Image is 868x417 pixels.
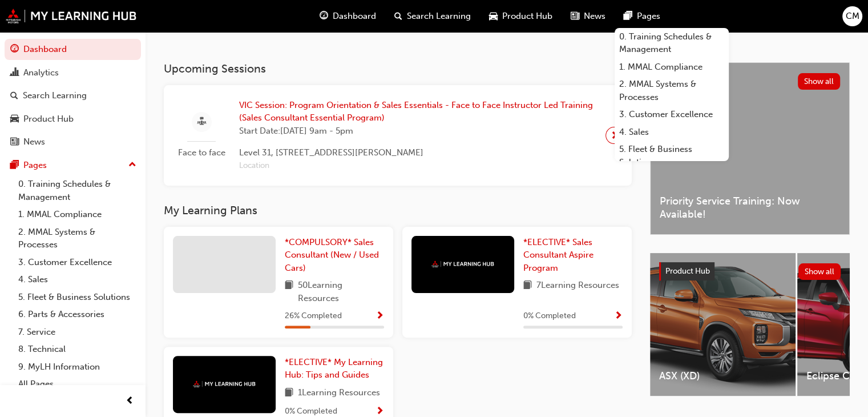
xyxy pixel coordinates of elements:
[239,99,596,125] span: VIC Session: Program Orientation & Sales Essentials - Face to Face Instructor Led Training (Sales...
[5,109,141,130] a: Product Hub
[523,237,594,273] span: *ELECTIVE* Sales Consultant Aspire Program
[523,310,576,323] span: 0 % Completed
[10,161,19,171] span: pages-icon
[10,114,19,125] span: car-icon
[285,236,384,275] a: *COMPULSORY* Sales Consultant (New / Used Cars)
[614,309,623,323] button: Show Progress
[285,356,384,382] a: *ELECTIVE* My Learning Hub: Tips and Guides
[164,204,632,217] h3: My Learning Plans
[23,159,47,172] div: Pages
[798,263,841,280] button: Show all
[10,137,19,147] span: news-icon
[5,37,141,155] button: DashboardAnalyticsSearch LearningProduct HubNews
[614,311,623,322] span: Show Progress
[126,394,134,408] span: prev-icon
[637,10,660,23] span: Pages
[665,266,710,276] span: Product Hub
[624,9,632,23] span: pages-icon
[14,306,141,323] a: 6. Parts & Accessories
[14,323,141,341] a: 7. Service
[650,253,796,396] a: ASX (XD)
[615,5,669,28] a: pages-iconPages
[659,370,786,383] span: ASX (XD)
[6,9,137,23] img: mmal
[5,155,141,176] button: Pages
[615,123,729,141] a: 4. Sales
[298,279,384,304] span: 50 Learning Resources
[615,141,729,171] a: 5. Fleet & Business Solutions
[385,5,480,28] a: search-iconSearch Learning
[285,279,293,304] span: book-icon
[23,113,74,126] div: Product Hub
[285,310,342,323] span: 26 % Completed
[14,358,141,376] a: 9. MyLH Information
[562,5,615,28] a: news-iconNews
[14,288,141,306] a: 5. Fleet & Business Solutions
[615,75,729,106] a: 2. MMAL Systems & Processes
[615,106,729,123] a: 3. Customer Excellence
[5,62,141,83] a: Analytics
[239,125,596,138] span: Start Date: [DATE] 9am - 5pm
[197,115,206,129] span: sessionType_FACE_TO_FACE-icon
[846,10,859,23] span: CM
[333,10,376,23] span: Dashboard
[660,72,840,90] a: Latest NewsShow all
[14,375,141,393] a: All Pages
[523,236,623,275] a: *ELECTIVE* Sales Consultant Aspire Program
[376,407,384,417] span: Show Progress
[5,39,141,60] a: Dashboard
[173,94,623,177] a: Face to faceVIC Session: Program Orientation & Sales Essentials - Face to Face Instructor Led Tra...
[23,89,87,102] div: Search Learning
[431,260,494,268] img: mmal
[14,254,141,271] a: 3. Customer Excellence
[376,311,384,322] span: Show Progress
[14,223,141,254] a: 2. MMAL Systems & Processes
[128,158,136,173] span: up-icon
[10,91,18,101] span: search-icon
[660,195,840,220] span: Priority Service Training: Now Available!
[310,5,385,28] a: guage-iconDashboard
[650,62,850,235] a: Latest NewsShow allPriority Service Training: Now Available!
[798,73,841,90] button: Show all
[489,9,498,23] span: car-icon
[615,28,729,58] a: 0. Training Schedules & Management
[842,6,862,26] button: CM
[14,340,141,358] a: 8. Technical
[523,279,532,293] span: book-icon
[571,9,579,23] span: news-icon
[320,9,328,23] span: guage-icon
[285,386,293,400] span: book-icon
[394,9,402,23] span: search-icon
[285,237,379,273] span: *COMPULSORY* Sales Consultant (New / Used Cars)
[5,85,141,106] a: Search Learning
[584,10,605,23] span: News
[285,357,383,380] span: *ELECTIVE* My Learning Hub: Tips and Guides
[193,380,256,388] img: mmal
[659,262,841,280] a: Product HubShow all
[23,135,45,149] div: News
[23,66,59,79] div: Analytics
[610,127,619,143] span: next-icon
[298,386,380,400] span: 1 Learning Resources
[376,309,384,323] button: Show Progress
[14,175,141,206] a: 0. Training Schedules & Management
[164,62,632,75] h3: Upcoming Sessions
[239,159,596,173] span: Location
[615,58,729,76] a: 1. MMAL Compliance
[14,271,141,288] a: 4. Sales
[10,45,19,55] span: guage-icon
[502,10,552,23] span: Product Hub
[10,68,19,78] span: chart-icon
[173,146,230,159] span: Face to face
[407,10,471,23] span: Search Learning
[239,146,596,159] span: Level 31, [STREET_ADDRESS][PERSON_NAME]
[5,131,141,153] a: News
[536,279,619,293] span: 7 Learning Resources
[14,206,141,223] a: 1. MMAL Compliance
[480,5,562,28] a: car-iconProduct Hub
